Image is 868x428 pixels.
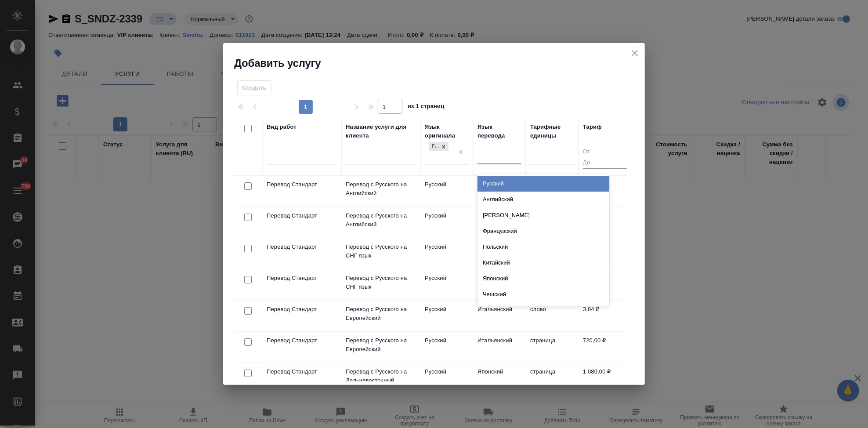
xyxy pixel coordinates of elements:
[473,363,526,394] td: Японский
[473,207,526,238] td: Английский
[346,211,416,229] p: Перевод с Русского на Английский
[526,301,579,331] td: слово
[420,332,473,363] td: Русский
[477,207,609,223] div: [PERSON_NAME]
[477,176,609,192] div: Русский
[473,176,526,207] td: Английский
[473,238,526,269] td: Казахский
[420,301,473,331] td: Русский
[583,123,602,131] div: Тариф
[579,363,631,394] td: 1 080,00 ₽
[477,223,609,239] div: Французский
[346,336,416,354] p: Перевод с Русского на Европейский
[346,180,416,198] p: Перевод с Русского на Английский
[267,123,297,131] div: Вид работ
[473,269,526,300] td: Казахский
[477,123,521,140] div: Язык перевода
[267,180,337,189] p: Перевод Стандарт
[267,367,337,376] p: Перевод Стандарт
[425,123,469,140] div: Язык оригинала
[267,336,337,345] p: Перевод Стандарт
[526,363,579,394] td: страница
[267,305,337,314] p: Перевод Стандарт
[583,147,627,158] input: От
[346,274,416,291] p: Перевод с Русского на СНГ язык
[526,332,579,363] td: страница
[579,301,631,331] td: 3,84 ₽
[420,363,473,394] td: Русский
[477,239,609,255] div: Польский
[477,271,609,287] div: Японский
[346,367,416,385] p: Перевод с Русского на Дальневосточный...
[428,141,449,152] div: Русский
[477,192,609,207] div: Английский
[477,255,609,271] div: Китайский
[346,123,416,140] div: Название услуги для клиента
[267,243,337,251] p: Перевод Стандарт
[267,274,337,283] p: Перевод Стандарт
[477,302,609,318] div: Сербский
[583,158,627,169] input: До
[420,269,473,300] td: Русский
[267,211,337,220] p: Перевод Стандарт
[579,332,631,363] td: 720,00 ₽
[420,238,473,269] td: Русский
[408,101,445,114] span: из 1 страниц
[530,123,574,140] div: Тарифные единицы
[477,287,609,302] div: Чешский
[473,332,526,363] td: Итальянский
[628,47,641,60] button: close
[346,305,416,323] p: Перевод с Русского на Европейский
[346,243,416,260] p: Перевод с Русского на СНГ язык
[420,176,473,207] td: Русский
[420,207,473,238] td: Русский
[473,301,526,331] td: Итальянский
[429,142,439,151] div: Русский
[234,56,645,70] h2: Добавить услугу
